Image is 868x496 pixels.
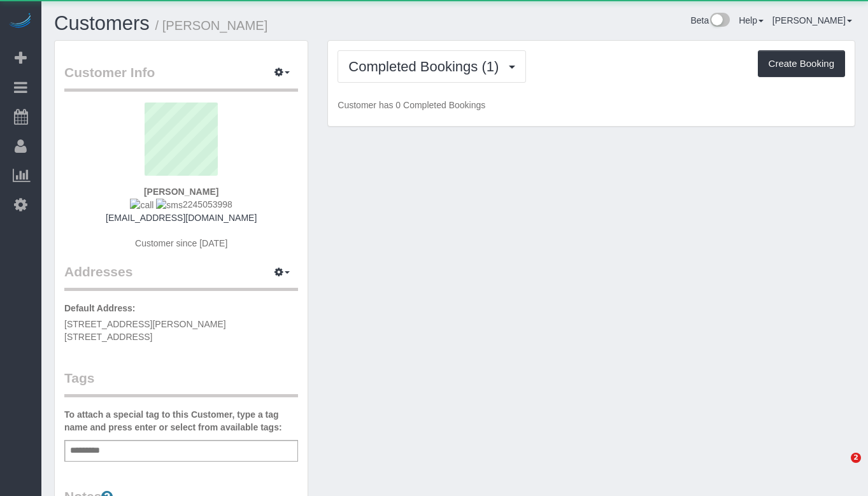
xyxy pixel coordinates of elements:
legend: Customer Info [64,63,298,92]
span: Customer since [DATE] [135,238,227,248]
span: [STREET_ADDRESS][PERSON_NAME] [STREET_ADDRESS] [64,319,226,342]
button: Create Booking [758,50,845,77]
button: Completed Bookings (1) [338,50,526,83]
small: / [PERSON_NAME] [155,18,268,32]
a: [PERSON_NAME] [772,15,852,25]
a: [EMAIL_ADDRESS][DOMAIN_NAME] [106,213,257,223]
span: Completed Bookings (1) [348,59,505,74]
img: call [130,199,153,211]
label: Default Address: [64,302,136,315]
img: New interface [709,13,730,29]
span: 2 [851,453,861,463]
img: sms [156,199,183,211]
a: Beta [690,15,730,25]
p: Customer has 0 Completed Bookings [338,99,845,111]
iframe: Intercom live chat [825,453,855,483]
legend: Tags [64,369,298,397]
a: Customers [54,12,150,34]
strong: [PERSON_NAME] [144,187,218,197]
a: Help [739,15,764,25]
img: Automaid Logo [8,13,33,31]
span: 2245053998 [130,199,232,209]
label: To attach a special tag to this Customer, type a tag name and press enter or select from availabl... [64,408,298,434]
